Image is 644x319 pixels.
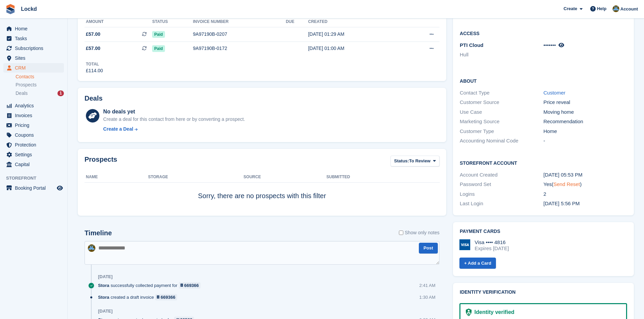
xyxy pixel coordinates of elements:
div: Marketing Source [460,118,543,126]
span: Help [597,5,606,12]
span: PTI Cloud [460,42,483,48]
h2: About [460,77,627,84]
a: menu [3,160,64,169]
a: Create a Deal [103,126,245,133]
img: Identity Verification Ready [466,309,472,316]
h2: Access [460,30,627,36]
li: Hull [460,51,543,59]
img: stora-icon-8386f47178a22dfd0bd8f6a31ec36ba5ce8667c1dd55bd0f319d3a0aa187defe.svg [5,4,16,14]
div: 9A97190B-0172 [193,45,286,52]
a: menu [3,183,64,193]
a: Prospects [16,81,64,88]
span: Status: [394,158,409,164]
button: Post [419,243,438,254]
span: Protection [15,140,55,150]
th: Invoice number [193,17,286,27]
a: Contacts [16,74,64,80]
div: Yes [544,181,627,188]
h2: Timeline [85,229,112,237]
div: Logins [460,190,543,198]
img: Paul Budding [613,5,619,12]
div: 9A97190B-0207 [193,31,286,38]
span: Pricing [15,121,55,130]
div: Create a deal for this contact from here or by converting a prospect. [103,116,245,123]
span: Analytics [15,101,55,110]
div: Moving home [544,108,627,116]
div: - [544,137,627,145]
span: £57.00 [86,31,100,38]
div: Total [86,61,103,67]
button: Status: To Review [390,156,439,167]
div: 2:41 AM [419,282,435,289]
div: Home [544,128,627,135]
h2: Storefront Account [460,159,627,166]
a: menu [3,44,64,53]
a: 669366 [179,282,201,289]
div: 1 [57,90,64,96]
div: 2 [544,190,627,198]
a: Preview store [56,184,64,192]
div: Price reveal [544,99,627,106]
a: Lockd [18,3,40,15]
div: successfully collected payment for [98,282,204,289]
span: Capital [15,160,55,169]
a: menu [3,63,64,73]
a: menu [3,101,64,110]
div: Account Created [460,171,543,179]
span: Paid [152,31,165,38]
span: Coupons [15,130,55,140]
th: Name [85,172,148,183]
a: menu [3,34,64,43]
div: Identity verified [472,308,514,316]
span: ••••••• [544,42,556,48]
div: 669366 [161,294,175,300]
a: 669366 [155,294,177,300]
th: Created [308,17,402,27]
span: Subscriptions [15,44,55,53]
th: Due [286,17,308,27]
div: Password Set [460,181,543,188]
div: Visa •••• 4816 [475,239,509,245]
th: Storage [148,172,243,183]
span: Invoices [15,111,55,120]
div: Contact Type [460,89,543,97]
span: Prospects [16,82,37,88]
span: CRM [15,63,55,73]
div: Customer Type [460,128,543,135]
th: Source [243,172,326,183]
a: + Add a Card [459,258,496,269]
div: [DATE] [98,274,113,280]
div: 1:30 AM [419,294,435,300]
a: menu [3,53,64,63]
span: Stora [98,294,109,300]
div: No deals yet [103,108,245,116]
span: Deals [16,90,28,97]
span: Sorry, there are no prospects with this filter [198,192,326,200]
div: Last Login [460,200,543,208]
th: Status [152,17,193,27]
a: Customer [544,90,566,96]
a: menu [3,150,64,159]
h2: Identity verification [460,290,627,295]
span: Tasks [15,34,55,43]
span: Settings [15,150,55,159]
h2: Deals [85,95,102,102]
div: £114.00 [86,67,103,74]
span: Sites [15,53,55,63]
span: Paid [152,45,165,52]
span: ( ) [552,181,581,187]
span: Home [15,24,55,33]
div: [DATE] [98,309,113,314]
a: menu [3,121,64,130]
label: Show only notes [399,229,439,236]
a: menu [3,111,64,120]
div: [DATE] 01:29 AM [308,31,402,38]
span: To Review [409,158,430,164]
div: 669366 [184,282,199,289]
th: Submitted [327,172,439,183]
span: £57.00 [86,45,100,52]
div: Expires [DATE] [475,245,509,251]
span: Create [564,5,577,12]
h2: Payment cards [460,229,627,234]
span: Account [620,6,638,12]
